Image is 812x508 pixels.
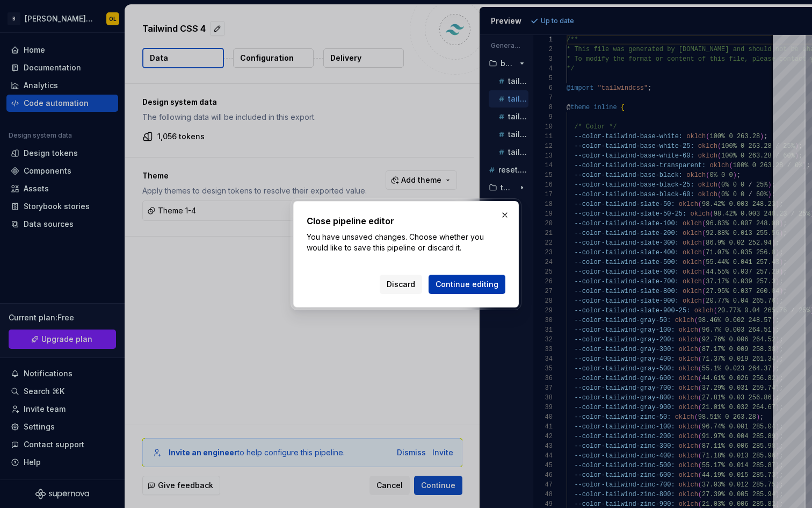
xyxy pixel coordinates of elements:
[380,275,422,294] button: Discard
[307,232,505,253] p: You have unsaved changes. Choose whether you would like to save this pipeline or discard it.
[307,214,505,227] h2: Close pipeline editor
[429,275,505,294] button: Continue editing
[387,279,415,290] span: Discard
[436,279,498,290] span: Continue editing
